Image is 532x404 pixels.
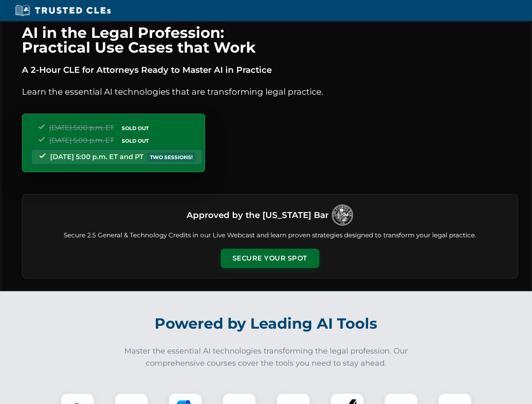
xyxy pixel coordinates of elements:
img: Logo [332,205,353,226]
h2: Powered by Leading AI Tools [33,309,500,338]
img: Trusted CLEs [13,4,113,17]
p: Secure 2.5 General & Technology Credits in our Live Webcast and learn proven strategies designed ... [32,231,508,240]
span: [DATE] 5:00 p.m. ET [49,124,114,132]
p: Learn the essential AI technologies that are transforming legal practice. [22,85,518,98]
span: [DATE] 5:00 p.m. ET [49,136,114,144]
span: SOLD OUT [119,124,152,133]
h1: AI in the Legal Profession: Practical Use Cases that Work [22,25,518,55]
span: SOLD OUT [119,136,152,145]
p: Master the essential AI technologies transforming the legal profession. Our comprehensive courses... [119,345,414,369]
h3: Approved by the [US_STATE] Bar [187,207,329,223]
p: A 2-Hour CLE for Attorneys Ready to Master AI in Practice [22,63,518,77]
button: Secure Your Spot [221,249,319,268]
